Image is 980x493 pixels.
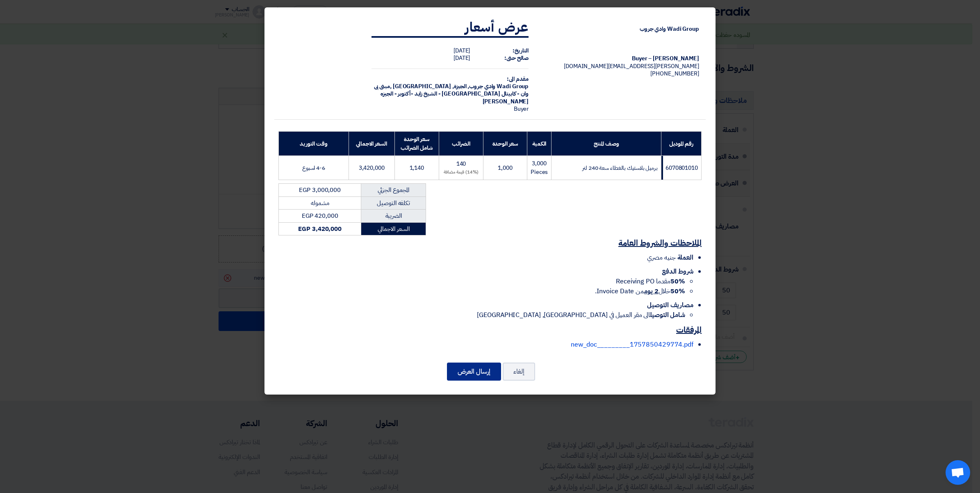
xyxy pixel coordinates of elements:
div: [PERSON_NAME] – Buyer [542,55,699,62]
strong: 50% [670,276,685,286]
th: سعر الوحدة [483,132,527,156]
span: الجيزة, [GEOGRAPHIC_DATA] ,مبنى بى وان - كابيتال [GEOGRAPHIC_DATA] - الشيخ زايد -أكتوبر - الجيزه [374,82,529,98]
strong: صالح حتى: [504,54,529,62]
li: الى مقر العميل في [GEOGRAPHIC_DATA], [GEOGRAPHIC_DATA] [278,310,685,320]
button: إرسال العرض [447,363,501,381]
th: وصف المنتج [552,132,661,156]
span: مشموله [311,199,329,208]
th: سعر الوحدة شامل الضرائب [394,132,439,156]
span: Wadi Group وادي جروب, [467,82,529,91]
td: تكلفه التوصيل [361,196,426,210]
span: 4-6 اسبوع [302,164,325,172]
u: الملاحظات والشروط العامة [618,237,702,249]
div: Open chat [946,460,970,485]
span: شروط الدفع [662,267,693,276]
span: [PERSON_NAME][EMAIL_ADDRESS][DOMAIN_NAME] [564,62,699,71]
span: [PERSON_NAME] [483,97,529,106]
strong: شامل التوصيل [650,310,685,320]
strong: 50% [670,286,685,296]
td: السعر الاجمالي [361,222,426,235]
span: Buyer [514,105,529,113]
span: 140 [456,160,466,168]
span: مصاريف التوصيل [647,300,693,310]
span: EGP 420,000 [302,211,338,220]
th: رقم الموديل [661,132,701,156]
span: 3,000 Pieces [531,159,548,176]
a: new_doc_________1757850429774.pdf [571,340,693,349]
td: EGP 3,000,000 [279,184,361,197]
span: جنيه مصري [647,253,675,262]
u: 2 يوم [644,286,659,296]
th: الضرائب [439,132,483,156]
div: Wadi Group وادي جروب [542,25,699,33]
span: 3,420,000 [359,164,385,172]
th: الكمية [527,132,551,156]
th: وقت التوريد [279,132,349,156]
td: المجموع الجزئي [361,184,426,197]
strong: مقدم الى: [507,75,529,83]
strong: التاريخ: [513,46,529,55]
span: 1,000 [498,164,513,172]
span: [DATE] [454,54,470,62]
th: السعر الاجمالي [349,132,394,156]
span: مقدما Receiving PO [616,276,685,286]
div: (14%) قيمة مضافة [442,169,480,176]
strong: عرض أسعار [465,17,529,37]
span: العملة [677,253,693,262]
span: برميل بلاستيك بالغطاء سعة 240 لتر [582,164,658,172]
span: خلال من Invoice Date. [595,286,685,296]
span: [PHONE_NUMBER] [650,69,699,78]
td: الضريبة [361,210,426,223]
button: إلغاء [503,363,535,381]
span: 1,140 [410,164,424,172]
strong: EGP 3,420,000 [298,224,342,233]
u: المرفقات [676,324,702,336]
span: [DATE] [454,46,470,55]
td: 6070801010 [661,156,701,180]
